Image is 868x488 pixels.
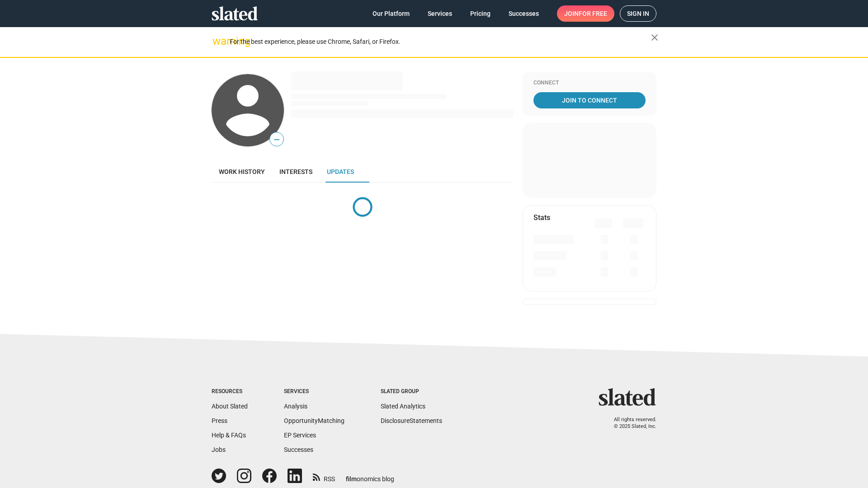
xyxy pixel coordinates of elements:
p: All rights reserved. © 2025 Slated, Inc. [604,417,656,430]
span: Interests [279,168,312,175]
a: RSS [313,469,335,483]
mat-icon: warning [212,36,223,47]
a: Press [212,417,227,424]
div: Connect [533,80,646,87]
a: Join To Connect [533,92,646,108]
span: Join [564,5,607,22]
a: Pricing [463,5,498,22]
span: Updates [327,168,354,175]
a: Jobs [212,446,226,453]
a: Our Platform [365,5,417,22]
div: Slated Group [381,388,442,395]
a: DisclosureStatements [381,417,442,424]
span: Services [428,5,452,22]
span: Sign in [627,6,649,21]
div: For the best experience, please use Chrome, Safari, or Firefox. [230,36,651,48]
a: Joinfor free [557,5,614,22]
a: filmonomics blog [346,468,394,483]
span: for free [579,5,607,22]
div: Resources [212,388,248,395]
span: Join To Connect [535,92,644,108]
a: EP Services [284,432,316,439]
a: Interests [272,161,320,183]
a: Sign in [620,5,656,22]
span: Work history [219,168,265,175]
a: Slated Analytics [381,403,425,410]
span: Our Platform [373,5,410,22]
a: Analysis [284,403,307,410]
span: Successes [509,5,539,22]
div: Services [284,388,344,395]
a: OpportunityMatching [284,417,344,424]
span: film [346,475,357,483]
a: Successes [501,5,546,22]
span: — [270,134,283,145]
mat-icon: close [649,32,660,43]
span: Pricing [470,5,491,22]
a: Updates [320,161,361,183]
mat-card-title: Stats [533,213,550,222]
a: Successes [284,446,313,453]
a: Help & FAQs [212,432,246,439]
a: About Slated [212,403,248,410]
a: Services [420,5,459,22]
a: Work history [212,161,272,183]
